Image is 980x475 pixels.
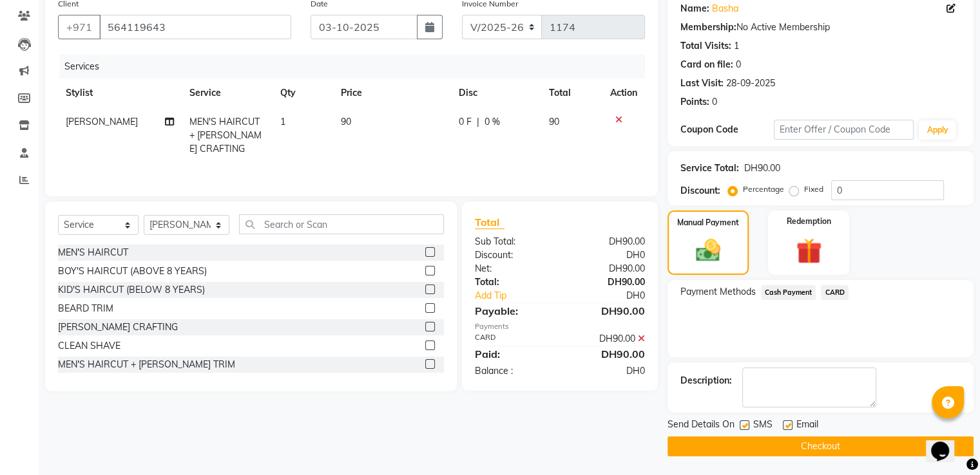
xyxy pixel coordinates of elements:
span: MEN'S HAIRCUT + [PERSON_NAME] CRAFTING [189,116,262,154]
img: _cash.svg [688,236,728,265]
div: 1 [734,39,739,53]
div: DH0 [560,248,655,262]
div: CARD [465,332,560,346]
a: Basha [712,2,738,15]
th: Total [541,79,602,107]
div: MEN'S HAIRCUT [58,246,128,259]
div: Last Visit: [680,77,724,90]
div: Discount: [680,184,720,198]
img: _gift.svg [788,235,830,267]
th: Disc [451,79,541,107]
div: DH0 [575,289,654,303]
div: Paid: [465,346,560,362]
th: Action [602,79,645,107]
div: DH90.00 [744,162,780,175]
div: Services [59,55,655,79]
div: Net: [465,262,560,275]
th: Price [333,79,451,107]
div: Coupon Code [680,123,774,136]
div: BOY'S HAIRCUT (ABOVE 8 YEARS) [58,265,207,278]
span: | [477,115,479,129]
div: DH90.00 [560,332,655,346]
div: DH90.00 [560,262,655,275]
th: Qty [273,79,333,107]
iframe: chat widget [926,424,967,462]
label: Redemption [787,216,831,227]
span: 90 [549,116,559,127]
div: 28-09-2025 [726,77,775,90]
button: +971 [58,15,101,39]
span: 0 F [459,115,472,129]
label: Percentage [743,183,784,195]
span: SMS [753,418,773,434]
div: Name: [680,2,709,15]
th: Service [182,79,273,107]
input: Search by Name/Mobile/Email/Code [99,15,291,39]
div: 0 [712,95,717,109]
input: Search or Scan [239,214,444,234]
div: CLEAN SHAVE [58,339,120,353]
button: Apply [919,120,956,140]
span: Cash Payment [761,285,816,300]
span: Email [796,418,818,434]
div: Points: [680,95,709,109]
div: DH0 [560,364,655,378]
span: 0 % [485,115,500,129]
span: Payment Methods [680,285,756,299]
div: Total: [465,275,560,289]
th: Stylist [58,79,182,107]
div: MEN'S HAIRCUT + [PERSON_NAME] TRIM [58,358,235,371]
div: [PERSON_NAME] CRAFTING [58,321,178,334]
div: BEARD TRIM [58,302,113,315]
input: Enter Offer / Coupon Code [774,120,914,140]
button: Checkout [668,436,974,456]
span: 90 [341,116,351,127]
div: Discount: [465,248,560,262]
div: Payments [475,321,645,332]
a: Add Tip [465,289,575,303]
div: No Active Membership [680,21,961,34]
div: Service Total: [680,162,739,175]
div: Payable: [465,303,560,319]
div: DH90.00 [560,346,655,362]
div: Card on file: [680,58,733,71]
div: Total Visits: [680,39,731,53]
div: Description: [680,374,732,387]
span: 1 [280,116,285,127]
span: Send Details On [668,418,735,434]
div: DH90.00 [560,275,655,289]
div: Membership: [680,21,736,34]
span: Total [475,216,504,229]
div: Sub Total: [465,235,560,248]
div: DH90.00 [560,303,655,319]
span: CARD [821,285,849,300]
label: Manual Payment [677,217,739,228]
span: [PERSON_NAME] [66,116,138,127]
div: KID'S HAIRCUT (BELOW 8 YEARS) [58,283,205,297]
div: DH90.00 [560,235,655,248]
div: Balance : [465,364,560,378]
div: 0 [736,58,741,71]
label: Fixed [804,183,823,195]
